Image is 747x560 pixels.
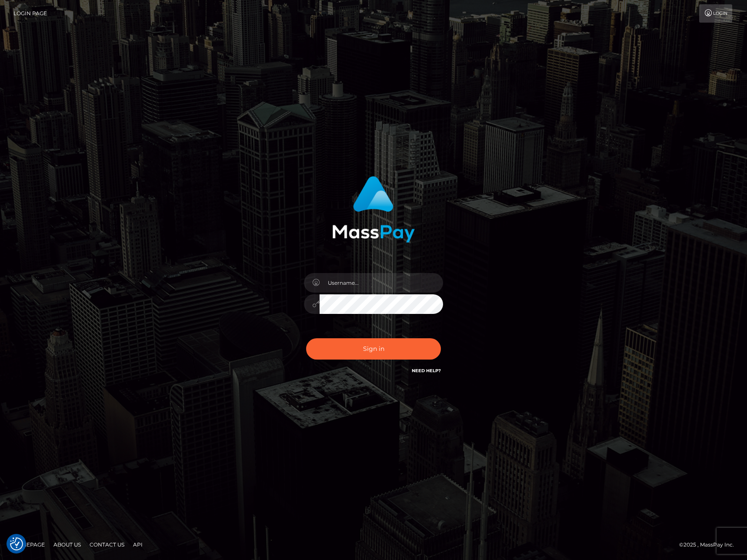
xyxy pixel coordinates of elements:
[679,540,740,550] div: © 2025 , MassPay Inc.
[10,537,23,550] img: Revisit consent button
[50,538,84,551] a: About Us
[130,538,146,551] a: API
[306,338,441,360] button: Sign in
[320,273,443,293] input: Username...
[10,537,23,550] button: Consent Preferences
[699,4,732,23] a: Login
[13,4,47,23] a: Login Page
[412,368,441,373] a: Need Help?
[86,538,128,551] a: Contact Us
[10,538,48,551] a: Homepage
[332,176,415,243] img: MassPay Login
